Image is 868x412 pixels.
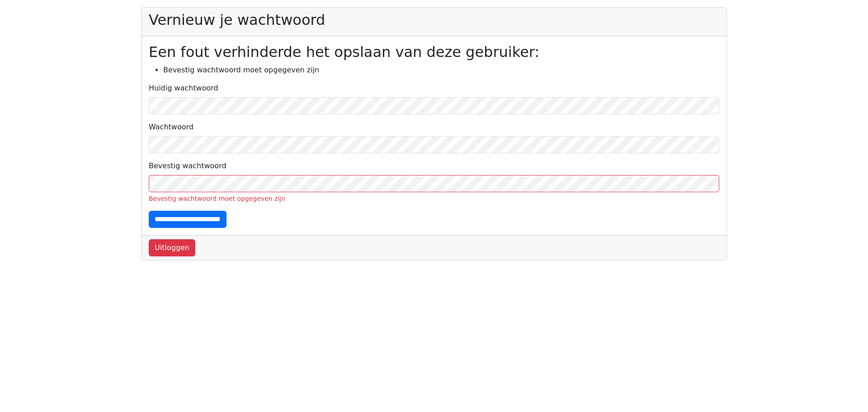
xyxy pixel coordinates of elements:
h2: Een fout verhinderde het opslaan van deze gebruiker: [149,43,719,61]
label: Huidig wachtwoord [149,83,218,94]
label: Bevestig wachtwoord [149,161,226,171]
a: Uitloggen [149,239,195,256]
label: Wachtwoord [149,122,193,133]
div: Bevestig wachtwoord moet opgegeven zijn [149,194,719,204]
li: Bevestig wachtwoord moet opgegeven zijn [163,65,719,76]
h2: Vernieuw je wachtwoord [149,11,719,28]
